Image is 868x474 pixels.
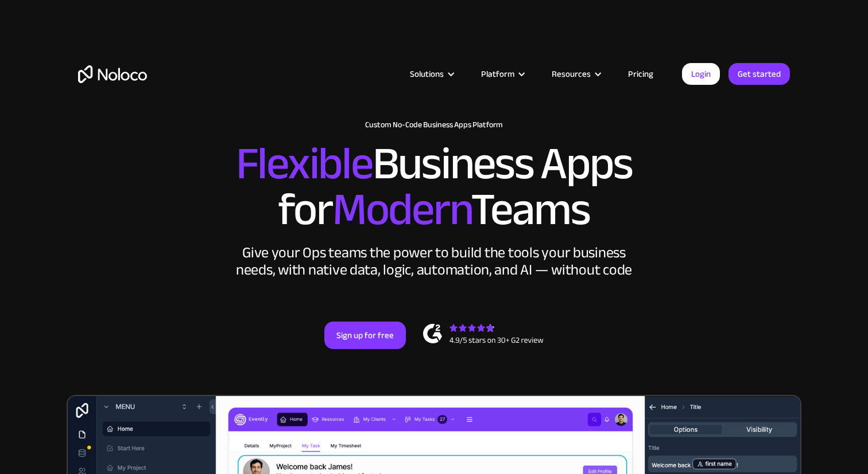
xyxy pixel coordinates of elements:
[552,66,591,81] div: Resources
[682,63,720,85] a: Login
[324,322,406,349] a: Sign up for free
[728,63,790,85] a: Get started
[481,66,514,81] div: Platform
[410,66,444,81] div: Solutions
[78,141,790,233] h2: Business Apps for Teams
[233,244,635,279] div: Give your Ops teams the power to build the tools your business needs, with native data, logic, au...
[537,66,614,81] div: Resources
[236,121,373,206] span: Flexible
[332,167,471,252] span: Modern
[467,66,537,81] div: Platform
[78,65,147,83] a: home
[614,66,668,81] a: Pricing
[396,66,467,81] div: Solutions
